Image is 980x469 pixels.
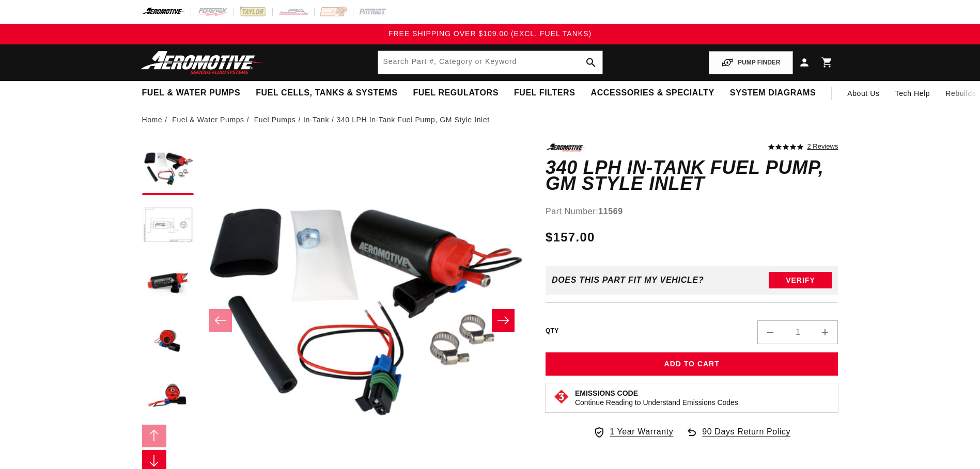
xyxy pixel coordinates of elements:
[722,81,823,105] summary: System Diagrams
[575,389,738,407] button: Emissions CodeContinue Reading to Understand Emissions Codes
[142,425,167,447] button: Slide left
[142,200,194,252] button: Load image 2 in gallery view
[546,159,838,192] h1: 340 LPH In-Tank Fuel Pump, GM Style Inlet
[580,51,602,74] button: search button
[172,114,244,125] a: Fuel & Water Pumps
[413,88,498,99] span: Fuel Regulators
[552,276,704,285] div: Does This part fit My vehicle?
[702,425,790,449] span: 90 Days Return Policy
[575,389,638,397] strong: Emissions Code
[593,425,673,439] a: 1 Year Warranty
[553,389,570,405] img: Emissions code
[506,81,583,105] summary: Fuel Filters
[807,143,838,151] a: 2 reviews
[686,425,790,449] a: 90 Days Return Policy
[337,114,490,125] li: 340 LPH In-Tank Fuel Pump, GM Style Inlet
[598,207,623,216] strong: 11569
[546,205,838,218] div: Part Number:
[209,309,232,332] button: Slide left
[142,257,194,309] button: Load image 3 in gallery view
[591,88,714,99] span: Accessories & Specialty
[709,51,792,74] button: PUMP FINDER
[405,81,506,105] summary: Fuel Regulators
[575,398,738,407] p: Continue Reading to Understand Emissions Codes
[142,114,163,125] a: Home
[256,88,397,99] span: Fuel Cells, Tanks & Systems
[142,114,838,125] nav: breadcrumbs
[134,81,248,105] summary: Fuel & Water Pumps
[839,81,887,106] a: About Us
[546,228,595,247] span: $157.00
[388,29,592,38] span: FREE SHIPPING OVER $109.00 (EXCL. FUEL TANKS)
[546,327,559,335] label: QTY
[610,425,673,439] span: 1 Year Warranty
[546,352,838,376] button: Add to Cart
[583,81,722,105] summary: Accessories & Specialty
[888,81,938,106] summary: Tech Help
[895,88,930,99] span: Tech Help
[254,114,296,125] a: Fuel Pumps
[492,309,515,332] button: Slide right
[514,88,575,99] span: Fuel Filters
[248,81,405,105] summary: Fuel Cells, Tanks & Systems
[303,114,337,125] li: In-Tank
[847,89,879,98] span: About Us
[142,370,194,422] button: Load image 5 in gallery view
[730,88,816,99] span: System Diagrams
[142,314,194,365] button: Load image 4 in gallery view
[138,51,267,75] img: Aeromotive
[945,88,976,99] span: Rebuilds
[769,272,832,288] button: Verify
[378,51,602,74] input: Search by Part Number, Category or Keyword
[142,88,241,99] span: Fuel & Water Pumps
[142,143,194,195] button: Load image 1 in gallery view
